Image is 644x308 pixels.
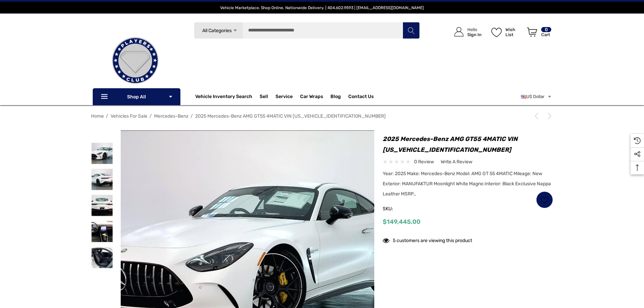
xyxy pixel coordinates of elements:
span: Sell [260,94,268,101]
p: Shop All [93,88,180,105]
div: 5 customers are viewing this product [383,234,472,245]
a: Sell [260,90,275,103]
p: Wish List [505,27,523,37]
a: Sign in [446,20,485,44]
a: Car Wraps [300,90,330,103]
svg: Recently Viewed [634,137,641,144]
svg: Top [631,164,644,171]
p: 0 [541,27,551,32]
a: All Categories Icon Arrow Down Icon Arrow Up [194,22,243,39]
p: Hello [467,27,481,32]
button: Search [403,22,419,39]
img: Players Club | Cars For Sale [101,27,169,94]
svg: Social Media [634,151,641,158]
span: Year: 2025 Make: Mercedes-Benz Model: AMG GT 55 4MATIC Mileage: New Exterior: MANUFAKTUR Moonligh... [383,171,551,197]
a: Vehicles For Sale [111,113,147,119]
svg: Icon Arrow Down [233,28,238,33]
svg: Icon Line [100,93,110,101]
span: All Categories [202,28,231,33]
span: Car Wraps [300,94,323,101]
a: Write a Review [441,158,472,166]
svg: Wish List [491,28,502,37]
nav: Breadcrumb [91,110,553,122]
svg: Icon User Account [454,27,464,37]
img: For Sale 2025 Mercedes-Benz AMG GT55 4MATIC VIN W1KRJ8AB3SF006304 [91,247,113,268]
img: For Sale 2025 Mercedes-Benz AMG GT55 4MATIC VIN W1KRJ8AB3SF006304 [91,169,113,190]
a: USD [521,90,552,103]
svg: Review Your Cart [527,27,537,37]
a: Blog [330,94,341,101]
a: Previous [533,113,543,119]
a: Contact Us [348,94,374,101]
h1: 2025 Mercedes-Benz AMG GT55 4MATIC VIN [US_VEHICLE_IDENTIFICATION_NUMBER] [383,134,553,155]
a: Home [91,113,104,119]
a: Cart with 0 items [524,20,552,47]
a: Wish List Wish List [488,20,524,44]
p: Sign In [467,32,481,37]
span: Write a Review [441,159,472,165]
a: 2025 Mercedes-Benz AMG GT55 4MATIC VIN [US_VEHICLE_IDENTIFICATION_NUMBER] [195,113,386,119]
span: Vehicle Marketplace. Shop Online. Nationwide Delivery. | 404.602.9593 | [EMAIL_ADDRESS][DOMAIN_NAME] [220,5,424,10]
span: 0 review [414,158,434,166]
svg: Wish List [541,196,549,204]
p: Cart [541,32,551,37]
img: For Sale 2025 Mercedes-Benz AMG GT55 4MATIC VIN W1KRJ8AB3SF006304 [91,195,113,216]
a: Service [275,94,293,101]
img: For Sale 2025 Mercedes-Benz AMG GT55 4MATIC VIN W1KRJ8AB3SF006304 [91,221,113,242]
span: SKU: [383,204,416,214]
a: Vehicle Inventory Search [195,94,252,101]
a: Mercedes-Benz [154,113,188,119]
a: Next [544,113,553,119]
svg: Icon Arrow Down [168,94,173,99]
span: $149,445.00 [383,218,420,226]
a: Wish List [536,191,553,208]
img: For Sale 2025 Mercedes-Benz AMG GT55 4MATIC VIN W1KRJ8AB3SF006304 [91,143,113,164]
